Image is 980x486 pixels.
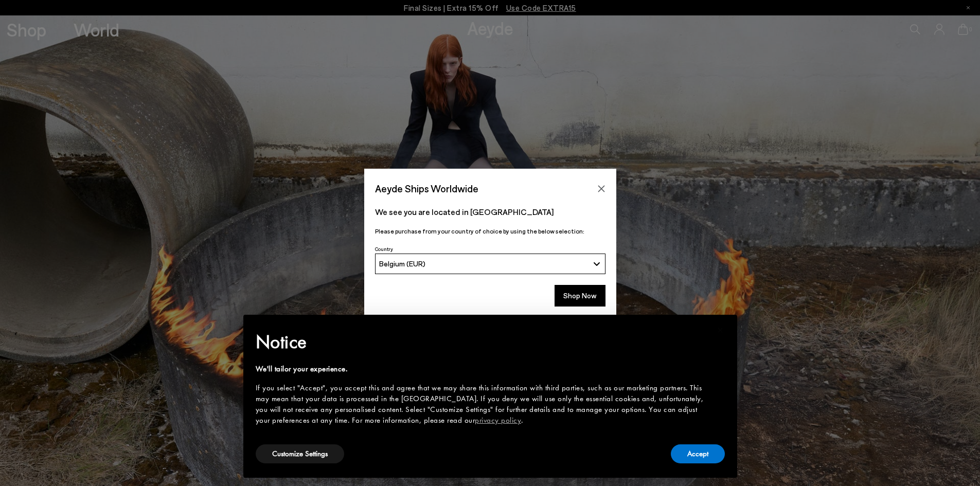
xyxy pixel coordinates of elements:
[375,246,393,252] span: Country
[256,383,708,426] div: If you select "Accept", you accept this and agree that we may share this information with third p...
[375,226,605,236] p: Please purchase from your country of choice by using the below selection:
[256,329,708,355] h2: Notice
[475,415,521,425] a: privacy policy
[671,444,725,463] button: Accept
[375,179,478,197] span: Aeyde Ships Worldwide
[555,285,605,307] button: Shop Now
[708,318,733,343] button: Close this notice
[594,181,609,196] button: Close
[379,259,425,268] span: Belgium (EUR)
[256,364,708,374] div: We'll tailor your experience.
[717,322,724,338] span: ×
[256,444,344,463] button: Customize Settings
[375,206,605,218] p: We see you are located in [GEOGRAPHIC_DATA]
